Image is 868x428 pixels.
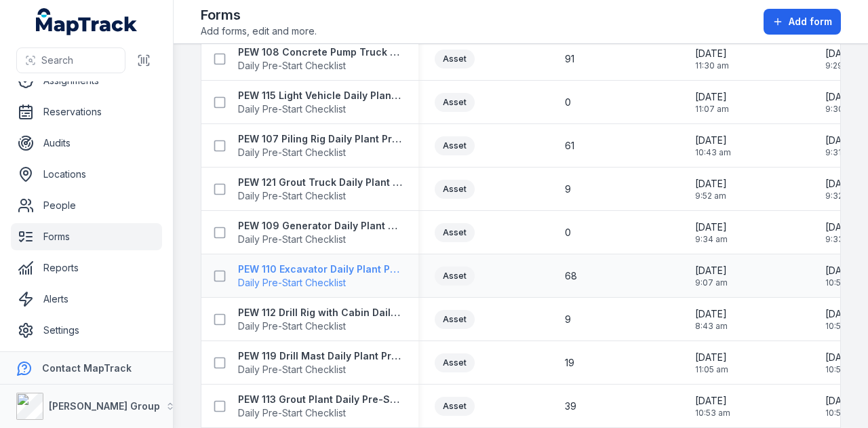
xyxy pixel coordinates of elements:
strong: PEW 108 Concrete Pump Truck Daily Plant Pre-Start Checklist [238,45,402,59]
span: 11:30 am [695,60,729,71]
time: 04/11/2024, 9:52:20 am [695,177,727,201]
span: Daily Pre-Start Checklist [238,319,402,333]
span: 10:52 am [825,364,860,375]
div: Asset [435,136,475,155]
span: 9:34 am [695,234,728,245]
time: 11/08/2025, 9:33:50 am [825,220,858,245]
strong: PEW 107 Piling Rig Daily Plant Pre-Start Checklist [238,132,402,146]
time: 04/11/2024, 10:43:04 am [695,134,731,158]
span: Daily Pre-Start Checklist [238,59,402,73]
span: [DATE] [825,47,857,60]
a: Audits [11,130,162,157]
span: [DATE] [825,90,858,104]
a: PEW 110 Excavator Daily Plant Pre-Start ChecklistDaily Pre-Start Checklist [238,262,402,290]
time: 11/08/2025, 9:31:49 am [825,134,857,158]
a: Reports [11,254,162,281]
a: People [11,192,162,219]
strong: PEW 110 Excavator Daily Plant Pre-Start Checklist [238,262,402,276]
strong: PEW 112 Drill Rig with Cabin Daily Plant Pre-Start Checklist [238,306,402,319]
time: 01/11/2024, 11:05:37 am [695,351,728,375]
span: 10:50 am [825,277,861,288]
time: 11/08/2025, 9:30:28 am [825,90,858,115]
span: 19 [565,356,574,370]
span: [DATE] [825,351,860,364]
a: PEW 107 Piling Rig Daily Plant Pre-Start ChecklistDaily Pre-Start Checklist [238,132,402,159]
span: Daily Pre-Start Checklist [238,363,402,376]
a: Settings [11,317,162,344]
span: 9:29 am [825,60,857,71]
span: [DATE] [825,220,858,234]
a: PEW 115 Light Vehicle Daily Plant Pre-Start ChecklistDaily Pre-Start Checklist [238,89,402,116]
span: Add forms, edit and more. [201,24,317,38]
span: Daily Pre-Start Checklist [238,189,402,203]
div: Asset [435,267,475,286]
span: [DATE] [695,90,729,104]
div: Asset [435,310,475,329]
strong: PEW 121 Grout Truck Daily Plant Pre-Start Checklist [238,176,402,189]
a: Locations [11,161,162,188]
span: 68 [565,269,577,283]
span: 9:07 am [695,277,728,288]
span: [DATE] [825,177,857,191]
a: Alerts [11,286,162,313]
span: 9:32 am [825,191,857,201]
span: Daily Pre-Start Checklist [238,406,402,420]
span: 8:43 am [695,321,728,332]
a: MapTrack [36,8,138,35]
time: 11/07/2025, 10:52:57 am [825,394,860,419]
time: 04/11/2024, 9:34:30 am [695,220,728,245]
span: Daily Pre-Start Checklist [238,276,402,290]
a: PEW 112 Drill Rig with Cabin Daily Plant Pre-Start ChecklistDaily Pre-Start Checklist [238,306,402,333]
strong: PEW 115 Light Vehicle Daily Plant Pre-Start Checklist [238,89,402,102]
span: 61 [565,139,574,153]
time: 11/07/2025, 10:50:39 am [825,264,861,288]
span: [DATE] [825,264,861,277]
time: 04/11/2024, 11:07:34 am [695,90,729,115]
strong: PEW 119 Drill Mast Daily Plant Pre-Start Checklist [238,349,402,363]
time: 04/11/2024, 11:30:34 am [695,47,729,71]
span: 10:53 am [695,408,730,419]
span: Add form [789,15,832,28]
span: 9:33 am [825,234,858,245]
div: Asset [435,223,475,242]
span: [DATE] [695,351,728,364]
strong: PEW 113 Grout Plant Daily Pre-Start Checklist [238,393,402,406]
span: [DATE] [695,307,728,321]
span: Search [41,54,73,67]
span: [DATE] [695,220,728,234]
div: Asset [435,180,475,199]
span: Daily Pre-Start Checklist [238,102,402,116]
div: Asset [435,397,475,416]
span: Daily Pre-Start Checklist [238,146,402,159]
div: Asset [435,353,475,372]
a: PEW 119 Drill Mast Daily Plant Pre-Start ChecklistDaily Pre-Start Checklist [238,349,402,376]
h2: Forms [201,5,317,24]
span: 10:52 am [825,408,860,419]
span: 91 [565,52,574,66]
strong: Contact MapTrack [42,362,132,374]
span: [DATE] [825,394,860,408]
time: 01/11/2024, 10:53:19 am [695,394,730,419]
span: [DATE] [695,134,731,147]
span: 0 [565,226,571,239]
time: 04/11/2024, 9:07:02 am [695,264,728,288]
button: Add form [764,9,841,35]
time: 04/11/2024, 8:43:28 am [695,307,728,332]
span: Daily Pre-Start Checklist [238,233,402,246]
a: Reservations [11,98,162,125]
span: 11:07 am [695,104,729,115]
span: [DATE] [825,134,857,147]
div: Asset [435,93,475,112]
span: [DATE] [695,264,728,277]
time: 11/08/2025, 9:29:36 am [825,47,857,71]
time: 11/07/2025, 10:52:07 am [825,351,860,375]
span: 9:31 am [825,147,857,158]
strong: [PERSON_NAME] Group [49,400,160,412]
span: 39 [565,400,576,413]
span: [DATE] [695,394,730,408]
span: 9 [565,182,571,196]
a: PEW 109 Generator Daily Plant Pre-Start ChecklistDaily Pre-Start Checklist [238,219,402,246]
a: Forms [11,223,162,250]
time: 11/07/2025, 10:51:21 am [825,307,859,332]
a: PEW 113 Grout Plant Daily Pre-Start ChecklistDaily Pre-Start Checklist [238,393,402,420]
